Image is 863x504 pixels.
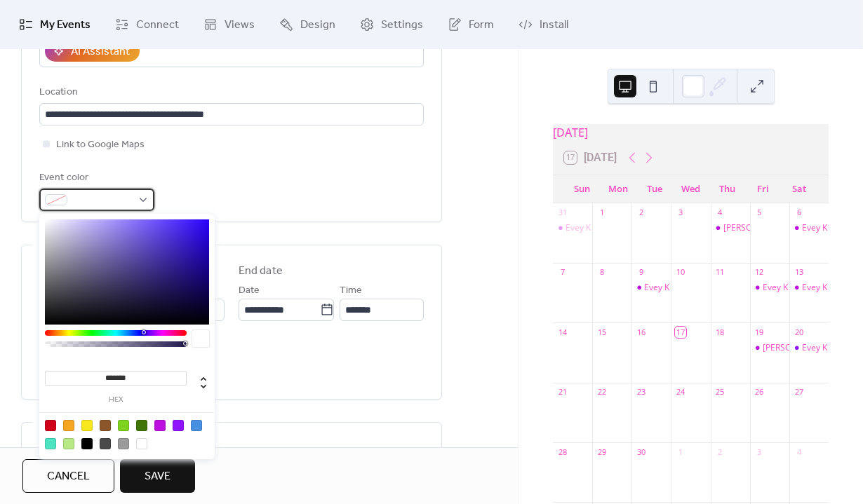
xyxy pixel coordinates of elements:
div: Evey K At [GEOGRAPHIC_DATA] [644,282,767,294]
div: End date [239,263,283,280]
div: 4 [715,207,725,218]
div: #FFFFFF [136,438,147,449]
div: Evey K At Back East Home 5th Anniversary Party [750,282,789,294]
div: 9 [636,267,646,278]
div: Mon [601,175,637,203]
div: Evey K at Aspen Grove [750,342,789,354]
div: Tue [636,175,673,203]
div: #F8E71C [81,420,93,431]
span: Save [145,468,170,485]
div: Fri [745,175,782,203]
div: 23 [636,387,646,397]
div: #417505 [136,420,147,431]
div: 21 [557,387,568,397]
div: Location [39,84,421,101]
div: 1 [675,447,685,457]
div: #000000 [81,438,93,449]
span: Time [340,282,362,299]
a: Settings [349,6,434,43]
div: 16 [636,327,646,337]
div: 2 [715,447,725,457]
span: Date [239,282,260,299]
div: 18 [715,327,725,337]
span: Settings [381,17,423,34]
span: Connect [136,17,179,34]
div: Wed [673,175,709,203]
div: #F5A623 [63,420,74,431]
div: 14 [557,327,568,337]
div: #4A4A4A [100,438,111,449]
div: 17 [675,327,685,337]
button: AI Assistant [45,41,140,62]
div: Evey K at Aspen Grove [711,222,750,234]
div: 2 [636,207,646,218]
div: 31 [557,207,568,218]
div: Sat [781,175,817,203]
div: AI Assistant [71,43,130,60]
label: hex [45,396,187,404]
div: 26 [754,387,765,397]
span: Views [225,17,255,34]
div: 5 [754,207,765,218]
div: 7 [557,267,568,278]
div: 24 [675,387,685,397]
div: #BD10E0 [154,420,166,431]
div: 27 [794,387,804,397]
span: My Events [40,17,91,34]
div: [DATE] [553,124,829,141]
span: Cancel [47,468,90,485]
div: #9013FE [173,420,184,431]
div: 30 [636,447,646,457]
div: 12 [754,267,765,278]
div: Sun [564,175,601,203]
button: Cancel [22,459,114,493]
div: 1 [596,207,607,218]
div: 3 [754,447,765,457]
a: Connect [105,6,189,43]
div: #4A90E2 [191,420,202,431]
div: Event color [39,170,152,186]
div: 3 [675,207,685,218]
div: #50E3C2 [45,438,56,449]
div: #D0021B [45,420,56,431]
div: Evey K at Cherry Creek Market [789,222,829,234]
div: 11 [715,267,725,278]
div: 8 [596,267,607,278]
div: Evey K at Bellview Station [553,222,592,234]
div: #B8E986 [63,438,74,449]
a: Views [193,6,265,43]
div: 25 [715,387,725,397]
div: #9B9B9B [118,438,129,449]
div: 15 [596,327,607,337]
a: Install [508,6,579,43]
div: #8B572A [100,420,111,431]
div: Evey K at Cherry Creek Market [789,342,829,354]
div: 10 [675,267,685,278]
div: #7ED321 [118,420,129,431]
div: Thu [709,175,745,203]
div: Evey K at [GEOGRAPHIC_DATA] [566,222,688,234]
div: 6 [794,207,804,218]
div: 22 [596,387,607,397]
span: Install [540,17,568,34]
button: Save [120,459,195,493]
div: 13 [794,267,804,278]
div: 28 [557,447,568,457]
a: Design [269,6,346,43]
span: Link to Google Maps [56,137,145,154]
div: 19 [754,327,765,337]
span: Design [300,17,335,34]
div: 20 [794,327,804,337]
div: Evey K at Cherry Creek Market [789,282,829,294]
a: Form [437,6,504,43]
div: 4 [794,447,804,457]
a: My Events [8,6,101,43]
span: Form [469,17,494,34]
div: 29 [596,447,607,457]
div: Evey K At Evergreen Market [631,282,671,294]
